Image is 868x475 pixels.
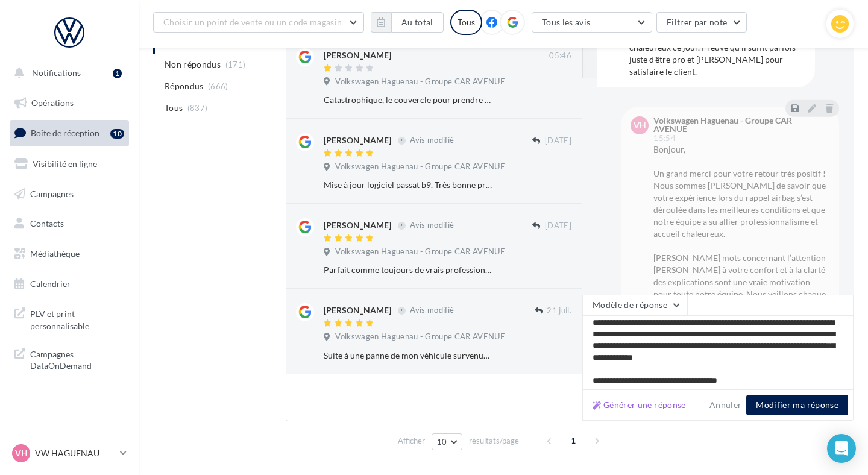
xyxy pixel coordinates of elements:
[7,211,131,236] a: Contacts
[324,264,493,276] div: Parfait comme toujours de vrais professionnels
[634,119,646,131] span: VH
[32,68,81,78] span: Notifications
[30,188,74,198] span: Campagnes
[7,60,127,86] button: Notifications 1
[33,159,97,169] span: Visibilité en ligne
[656,12,747,33] button: Filtrer par note
[7,271,131,297] a: Calendrier
[153,12,364,33] button: Choisir un point de vente ou un code magasin
[30,248,80,259] span: Médiathèque
[705,398,746,412] button: Annuler
[10,442,129,465] a: VH VW HAGUENAU
[7,151,131,177] a: Visibilité en ligne
[335,247,505,257] span: Volkswagen Haguenau - Groupe CAR AVENUE
[7,120,131,146] a: Boîte de réception10
[653,143,829,385] div: Bonjour, Un grand merci pour votre retour très positif ! Nous sommes [PERSON_NAME] de savoir que ...
[469,435,519,447] span: résultats/page
[31,98,74,108] span: Opérations
[588,398,691,412] button: Générer une réponse
[564,431,583,450] span: 1
[7,341,131,377] a: Campagnes DataOnDemand
[545,136,571,146] span: [DATE]
[35,447,115,459] p: VW HAGUENAU
[324,134,391,146] div: [PERSON_NAME]
[31,128,99,138] span: Boîte de réception
[410,221,454,230] span: Avis modifié
[30,218,64,228] span: Contacts
[30,346,124,372] span: Campagnes DataOnDemand
[163,17,342,27] span: Choisir un point de vente ou un code magasin
[110,129,124,139] div: 10
[187,103,208,113] span: (837)
[653,116,827,133] div: Volkswagen Haguenau - Groupe CAR AVENUE
[398,435,425,447] span: Afficher
[165,102,183,114] span: Tous
[7,301,131,336] a: PLV et print personnalisable
[324,94,493,106] div: Catastrophique, le couvercle pour prendre de l'essence est bloqué. J'ai appelé la concession car ...
[7,181,131,207] a: Campagnes
[30,278,71,289] span: Calendrier
[532,12,652,33] button: Tous les avis
[432,433,462,450] button: 10
[371,12,444,33] button: Au total
[450,10,482,35] div: Tous
[653,134,676,142] span: 15:54
[410,306,454,315] span: Avis modifié
[746,395,848,415] button: Modifier ma réponse
[827,434,856,463] div: Open Intercom Messenger
[582,295,687,315] button: Modèle de réponse
[324,179,493,191] div: Mise à jour logiciel passat b9. Très bonne prise en charge. Très bon accueil Délai respecté
[324,350,493,362] div: Suite à une panne de mon véhicule survenue fin juin, mon véhicule a été pris en charge par M. [PE...
[437,437,447,447] span: 10
[165,58,221,71] span: Non répondus
[545,221,571,231] span: [DATE]
[208,81,228,91] span: (666)
[324,219,391,231] div: [PERSON_NAME]
[165,80,204,92] span: Répondus
[335,162,505,172] span: Volkswagen Haguenau - Groupe CAR AVENUE
[30,306,124,332] span: PLV et print personnalisable
[225,60,246,69] span: (171)
[324,49,391,61] div: [PERSON_NAME]
[410,136,454,145] span: Avis modifié
[113,69,122,78] div: 1
[7,90,131,116] a: Opérations
[335,77,505,87] span: Volkswagen Haguenau - Groupe CAR AVENUE
[542,17,591,27] span: Tous les avis
[335,332,505,342] span: Volkswagen Haguenau - Groupe CAR AVENUE
[15,447,28,459] span: VH
[549,51,571,61] span: 05:46
[391,12,444,33] button: Au total
[324,304,391,316] div: [PERSON_NAME]
[547,306,571,316] span: 21 juil.
[7,241,131,266] a: Médiathèque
